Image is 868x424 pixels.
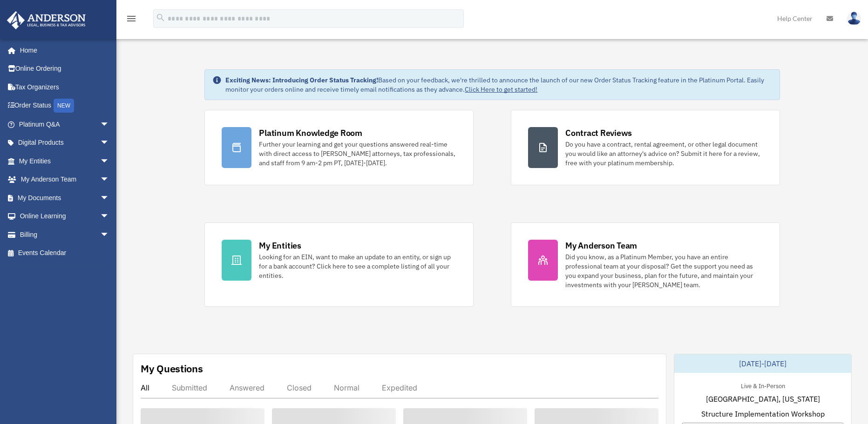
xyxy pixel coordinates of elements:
div: [DATE]-[DATE] [674,354,851,373]
a: My Documentsarrow_drop_down [7,188,123,207]
span: arrow_drop_down [100,188,119,208]
span: [GEOGRAPHIC_DATA], [US_STATE] [706,393,820,404]
a: Online Ordering [7,60,123,78]
div: Further your learning and get your questions answered real-time with direct access to [PERSON_NAM... [259,140,456,168]
a: Platinum Q&Aarrow_drop_down [7,115,123,134]
div: Expedited [382,383,417,392]
a: Events Calendar [7,244,123,262]
div: Looking for an EIN, want to make an update to an entity, or sign up for a bank account? Click her... [259,252,456,280]
div: All [141,383,149,392]
span: arrow_drop_down [100,134,119,153]
a: Click Here to get started! [465,85,537,94]
div: Closed [287,383,312,392]
strong: Exciting News: Introducing Order Status Tracking! [225,76,378,84]
div: Contract Reviews [565,127,632,139]
div: Answered [230,383,264,392]
span: arrow_drop_down [100,225,119,244]
a: Digital Productsarrow_drop_down [7,134,123,152]
img: User Pic [847,12,861,25]
a: Home [7,41,119,60]
a: My Entitiesarrow_drop_down [7,152,123,170]
img: Anderson Advisors Platinum Portal [4,11,88,29]
a: My Entities Looking for an EIN, want to make an update to an entity, or sign up for a bank accoun... [204,222,474,307]
a: My Anderson Team Did you know, as a Platinum Member, you have an entire professional team at your... [511,222,780,307]
div: Normal [334,383,359,392]
div: Did you know, as a Platinum Member, you have an entire professional team at your disposal? Get th... [565,252,763,289]
div: Platinum Knowledge Room [259,127,362,139]
span: arrow_drop_down [100,170,119,189]
a: Contract Reviews Do you have a contract, rental agreement, or other legal document you would like... [511,110,780,185]
i: menu [126,13,137,24]
span: arrow_drop_down [100,115,119,134]
a: My Anderson Teamarrow_drop_down [7,170,123,189]
a: menu [126,16,137,24]
div: Submitted [172,383,207,392]
div: Based on your feedback, we're thrilled to announce the launch of our new Order Status Tracking fe... [225,75,772,94]
div: Live & In-Person [733,380,793,390]
a: Billingarrow_drop_down [7,225,123,244]
div: Do you have a contract, rental agreement, or other legal document you would like an attorney's ad... [565,140,763,168]
div: NEW [54,99,74,113]
i: search [156,13,166,23]
a: Online Learningarrow_drop_down [7,207,123,226]
div: My Anderson Team [565,240,637,251]
span: arrow_drop_down [100,207,119,226]
a: Order StatusNEW [7,96,123,115]
div: My Entities [259,240,301,251]
a: Platinum Knowledge Room Further your learning and get your questions answered real-time with dire... [204,110,474,185]
a: Tax Organizers [7,78,123,96]
span: Structure Implementation Workshop [701,408,825,419]
div: My Questions [141,362,203,376]
span: arrow_drop_down [100,152,119,171]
